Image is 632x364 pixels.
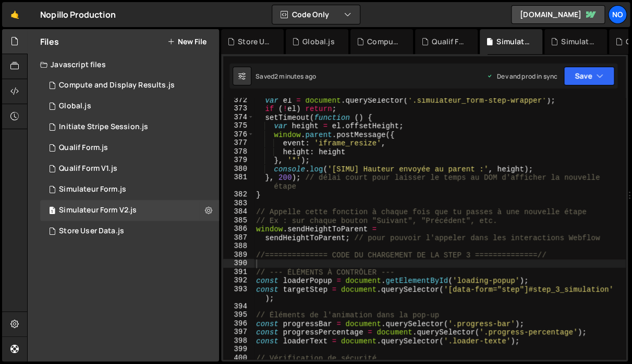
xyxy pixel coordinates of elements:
[564,67,614,85] button: Save
[40,221,219,242] div: 8072/18527.js
[40,8,116,21] div: Nopillo Production
[40,158,219,179] div: 8072/34048.js
[59,102,91,111] div: Global.js
[223,285,254,302] div: 393
[302,36,334,47] div: Global.js
[223,354,254,362] div: 400
[223,268,254,277] div: 391
[40,137,219,158] div: 8072/16345.js
[223,173,254,190] div: 381
[223,121,254,130] div: 375
[487,72,557,81] div: Dev and prod in sync
[274,72,316,81] div: 2 minutes ago
[40,75,219,96] div: 8072/18732.js
[561,36,594,47] div: Simulateur Form.js
[223,250,254,259] div: 389
[223,319,254,328] div: 396
[223,310,254,319] div: 395
[40,117,219,137] div: 8072/18519.js
[59,143,108,153] div: Qualif Form.js
[223,147,254,156] div: 378
[256,72,316,81] div: Saved
[59,206,137,215] div: Simulateur Form V2.js
[223,96,254,105] div: 372
[496,36,530,47] div: Simulateur Form V2.js
[59,81,175,90] div: Compute and Display Results.js
[223,156,254,165] div: 379
[223,113,254,122] div: 374
[223,139,254,147] div: 377
[223,190,254,199] div: 382
[223,130,254,139] div: 376
[223,242,254,250] div: 388
[511,5,605,24] a: [DOMAIN_NAME]
[432,36,465,47] div: Qualif Form.js
[223,259,254,268] div: 390
[223,165,254,173] div: 380
[59,164,117,173] div: Qualif Form V1.js
[223,233,254,242] div: 387
[2,2,28,27] a: 🤙
[59,185,126,194] div: Simulateur Form.js
[223,276,254,285] div: 392
[223,302,254,311] div: 394
[223,328,254,336] div: 397
[40,200,219,221] div: 8072/17720.js
[59,122,148,132] div: Initiate Stripe Session.js
[49,207,55,216] span: 1
[59,227,124,236] div: Store User Data.js
[40,96,219,117] div: 8072/17751.js
[167,37,206,46] button: New File
[223,224,254,233] div: 386
[238,36,271,47] div: Store User Data.js
[28,54,219,75] div: Javascript files
[223,216,254,225] div: 385
[608,5,627,24] a: No
[223,104,254,113] div: 373
[223,345,254,354] div: 399
[272,5,360,24] button: Code Only
[40,36,59,47] h2: Files
[223,336,254,345] div: 398
[367,36,400,47] div: Compute and Display Results.js
[223,199,254,208] div: 383
[40,179,219,200] div: 8072/16343.js
[223,207,254,216] div: 384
